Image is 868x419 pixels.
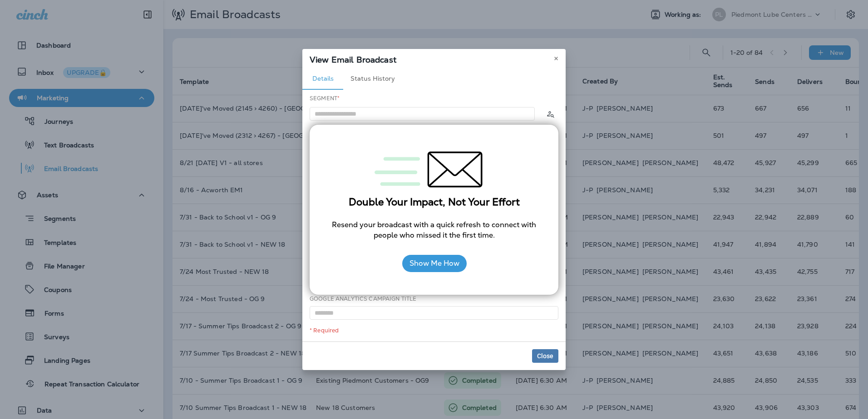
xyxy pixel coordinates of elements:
[310,295,416,302] label: Google Analytics Campaign Title
[542,106,558,122] button: Calculate the estimated number of emails to be sent based on selected segment. (This could take a...
[328,196,540,208] h3: Double Your Impact, Not Your Effort
[302,49,566,68] div: View Email Broadcast
[402,255,467,272] button: Show Me How
[537,353,553,359] span: Close
[310,327,558,334] div: * Required
[310,95,340,102] label: Segment
[302,68,343,90] button: Details
[328,220,540,240] p: Resend your broadcast with a quick refresh to connect with people who missed it the first time.
[532,349,558,363] button: Close
[343,68,402,90] button: Status History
